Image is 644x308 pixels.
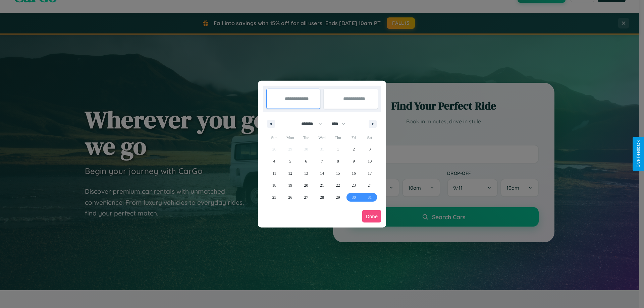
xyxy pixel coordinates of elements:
[266,179,282,191] button: 18
[298,191,314,203] button: 27
[346,132,362,143] span: Fri
[288,179,292,191] span: 19
[321,155,323,167] span: 7
[282,132,298,143] span: Mon
[337,143,339,155] span: 1
[314,167,330,179] button: 14
[330,132,346,143] span: Thu
[282,155,298,167] button: 5
[314,179,330,191] button: 21
[330,143,346,155] button: 1
[272,191,276,203] span: 25
[352,179,356,191] span: 23
[337,155,339,167] span: 8
[330,179,346,191] button: 22
[362,167,378,179] button: 17
[320,191,324,203] span: 28
[352,167,356,179] span: 16
[346,143,362,155] button: 2
[282,179,298,191] button: 19
[336,167,340,179] span: 15
[362,143,378,155] button: 3
[266,167,282,179] button: 11
[368,167,372,179] span: 17
[368,191,372,203] span: 31
[346,167,362,179] button: 16
[352,191,356,203] span: 30
[282,191,298,203] button: 26
[330,167,346,179] button: 15
[273,155,275,167] span: 4
[353,143,355,155] span: 2
[346,179,362,191] button: 23
[288,191,292,203] span: 26
[304,167,308,179] span: 13
[282,167,298,179] button: 12
[314,132,330,143] span: Wed
[368,179,372,191] span: 24
[320,179,324,191] span: 21
[330,191,346,203] button: 29
[298,179,314,191] button: 20
[266,132,282,143] span: Sun
[272,167,276,179] span: 11
[362,155,378,167] button: 10
[362,179,378,191] button: 24
[320,167,324,179] span: 14
[298,167,314,179] button: 13
[266,155,282,167] button: 4
[266,191,282,203] button: 25
[362,191,378,203] button: 31
[362,210,381,223] button: Done
[304,191,308,203] span: 27
[298,155,314,167] button: 6
[314,155,330,167] button: 7
[305,155,307,167] span: 6
[368,155,372,167] span: 10
[362,132,378,143] span: Sat
[298,132,314,143] span: Tue
[289,155,291,167] span: 5
[304,179,308,191] span: 20
[330,155,346,167] button: 8
[346,155,362,167] button: 9
[272,179,276,191] span: 18
[288,167,292,179] span: 12
[636,140,641,168] div: Give Feedback
[353,155,355,167] span: 9
[314,191,330,203] button: 28
[336,191,340,203] span: 29
[346,191,362,203] button: 30
[369,143,371,155] span: 3
[336,179,340,191] span: 22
